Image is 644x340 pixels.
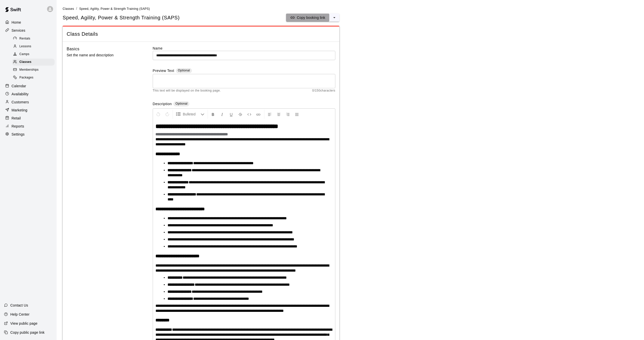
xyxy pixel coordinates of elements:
a: Home [4,19,53,26]
span: Memberships [19,67,38,72]
a: Memberships [12,66,57,74]
span: Camps [19,52,29,57]
h6: Basics [67,46,79,52]
button: Center Align [274,110,283,119]
a: Classes [63,7,74,11]
p: Home [12,20,21,25]
p: Contact Us [10,303,28,308]
a: Settings [4,131,53,138]
nav: breadcrumb [63,6,638,12]
span: Rentals [19,36,30,41]
a: Marketing [4,106,53,114]
div: Packages [12,74,55,81]
span: Packages [19,75,33,80]
span: Optional [175,102,187,105]
p: Marketing [12,108,27,113]
button: Copy booking link [286,14,329,22]
button: Insert Link [254,110,263,119]
a: Retail [4,114,53,122]
p: Settings [12,132,25,137]
button: Right Align [284,110,292,119]
button: Insert Code [245,110,254,119]
a: Availability [4,90,53,98]
label: Description [153,101,172,107]
div: Camps [12,51,55,58]
span: 0 / 150 characters [312,88,335,93]
a: Customers [4,98,53,106]
button: Format Bold [209,110,217,119]
p: View public page [10,321,37,326]
p: Services [12,28,25,33]
p: Calendar [12,83,26,89]
span: Lessons [19,44,31,49]
button: Redo [163,110,172,119]
a: Calendar [4,82,53,90]
span: Optional [178,69,190,72]
p: Reports [12,124,24,129]
span: Class Details [67,31,335,37]
span: Speed, Agility, Power & Strength Training (SAPS) [79,7,150,11]
h5: Speed, Agility, Power & Strength Training (SAPS) [63,14,180,21]
a: Rentals [12,35,57,42]
p: Availability [12,92,29,97]
p: Customers [12,100,29,105]
a: Reports [4,122,53,130]
label: Name [153,46,335,51]
a: Classes [12,58,57,66]
button: Left Align [265,110,274,119]
button: Justify Align [293,110,301,119]
button: Format Underline [227,110,235,119]
button: Format Strikethrough [236,110,245,119]
a: Lessons [12,42,57,50]
span: Classes [19,60,31,65]
button: Formatting Options [174,110,207,119]
div: Classes [12,59,55,66]
button: Undo [154,110,163,119]
a: Packages [12,74,57,82]
a: Services [4,27,53,34]
button: select merge strategy [329,14,339,22]
div: Rentals [12,35,55,42]
p: Copy booking link [297,15,325,20]
span: Bulleted List [183,112,200,117]
span: Classes [63,7,74,11]
p: Set the name and description [67,52,137,58]
p: Copy public page link [10,330,45,335]
button: Format Italics [218,110,226,119]
li: / [76,6,77,11]
div: split button [286,14,339,22]
p: Retail [12,116,21,121]
span: This text will be displayed on the booking page. [153,88,221,93]
div: Memberships [12,66,55,73]
label: Preview Text [153,68,174,74]
div: Lessons [12,43,55,50]
a: Camps [12,51,57,58]
p: Help Center [10,312,29,317]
